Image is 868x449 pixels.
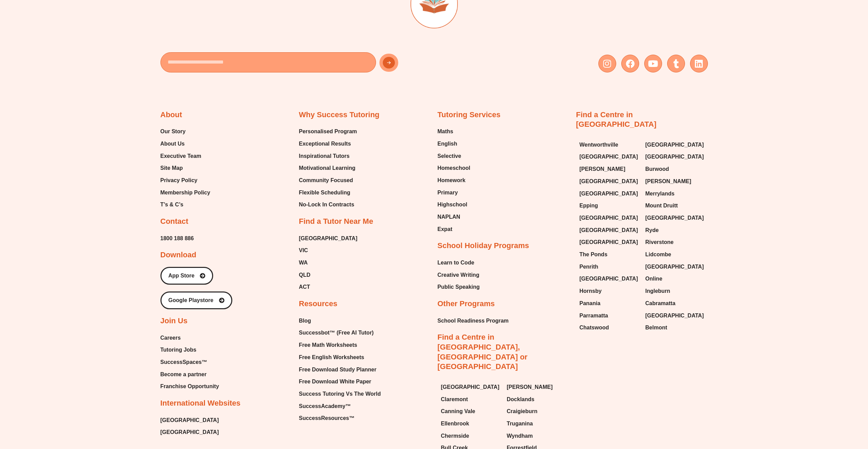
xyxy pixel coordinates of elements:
[438,258,475,268] span: Learn to Code
[645,286,670,296] span: Ingleburn
[438,270,479,280] span: Creative Writing
[580,262,598,272] span: Penrith
[299,258,358,268] a: WA
[645,189,704,199] a: Merrylands
[299,163,357,173] a: Motivational Learning
[299,365,381,375] a: Free Download Study Planner
[160,250,196,260] h2: Download
[299,377,381,387] a: Free Download White Paper
[299,126,357,137] a: Personalised Program
[507,382,553,392] span: [PERSON_NAME]
[507,419,566,429] a: Truganina
[507,419,533,429] span: Truganina
[576,110,657,129] a: Find a Centre in [GEOGRAPHIC_DATA]
[441,382,500,392] a: [GEOGRAPHIC_DATA]
[438,175,470,186] a: Homework
[160,217,189,227] h2: Contact
[645,189,674,199] span: Merrylands
[441,394,468,405] span: Claremont
[299,151,357,161] a: Inspirational Tutors
[299,413,355,423] span: SuccessResources™
[160,175,210,186] a: Privacy Policy
[645,298,675,309] span: Cabramatta
[299,413,381,423] a: SuccessResources™
[645,164,669,174] span: Burwood
[438,282,480,292] span: Public Speaking
[160,126,186,137] span: Our Story
[441,406,475,417] span: Canning Vale
[438,333,528,371] a: Find a Centre in [GEOGRAPHIC_DATA], [GEOGRAPHIC_DATA] or [GEOGRAPHIC_DATA]
[580,201,598,211] span: Epping
[438,224,453,234] span: Expat
[580,237,638,247] span: [GEOGRAPHIC_DATA]
[160,163,210,173] a: Site Map
[299,328,381,338] a: Successbot™ (Free AI Tutor)
[299,200,354,210] span: No-Lock In Contracts
[580,249,639,260] a: The Ponds
[299,377,372,387] span: Free Download White Paper
[645,249,704,260] a: Lidcombe
[160,200,183,210] span: T’s & C’s
[438,175,466,186] span: Homework
[438,188,458,198] span: Primary
[645,152,704,162] span: [GEOGRAPHIC_DATA]
[580,189,638,199] span: [GEOGRAPHIC_DATA]
[580,176,639,187] a: [GEOGRAPHIC_DATA]
[645,323,667,333] span: Belmont
[438,258,480,268] a: Learn to Code
[438,200,470,210] a: Highschool
[299,200,357,210] a: No-Lock In Contracts
[580,164,625,174] span: [PERSON_NAME]
[299,282,310,292] span: ACT
[580,311,639,321] a: Parramatta
[645,152,704,162] a: [GEOGRAPHIC_DATA]
[299,352,364,363] span: Free English Worksheets
[299,175,357,186] a: Community Focused
[441,431,469,441] span: Chermside
[168,273,194,278] span: App Store
[645,213,704,223] span: [GEOGRAPHIC_DATA]
[438,110,501,120] h2: Tutoring Services
[507,394,566,405] a: Docklands
[299,282,358,292] a: ACT
[299,365,377,375] span: Free Download Study Planner
[299,233,358,244] a: [GEOGRAPHIC_DATA]
[580,140,619,150] span: Wentworthville
[441,431,500,441] a: Chermside
[645,311,704,321] span: [GEOGRAPHIC_DATA]
[160,345,196,355] span: Tutoring Jobs
[160,233,194,244] a: 1800 188 886
[441,382,500,392] span: [GEOGRAPHIC_DATA]
[160,415,219,425] a: [GEOGRAPHIC_DATA]
[438,200,467,210] span: Highschool
[438,163,470,173] a: Homeschool
[645,176,704,187] a: [PERSON_NAME]
[299,401,381,411] a: SuccessAcademy™
[645,274,704,284] a: Online
[160,345,219,355] a: Tutoring Jobs
[580,249,608,260] span: The Ponds
[438,139,470,149] a: English
[438,151,470,161] a: Selective
[580,201,639,211] a: Epping
[299,389,381,399] a: Success Tutoring Vs The World
[438,126,453,137] span: Maths
[160,427,219,437] a: [GEOGRAPHIC_DATA]
[160,188,210,198] span: Membership Policy
[580,286,602,296] span: Hornsby
[645,164,704,174] a: Burwood
[580,140,639,150] a: Wentworthville
[580,298,639,309] a: Panania
[299,217,373,227] h2: Find a Tutor Near Me
[580,189,639,199] a: [GEOGRAPHIC_DATA]
[645,311,704,321] a: [GEOGRAPHIC_DATA]
[754,372,868,449] iframe: Chat Widget
[441,419,469,429] span: Ellenbrook
[160,151,210,161] a: Executive Team
[299,270,358,280] a: QLD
